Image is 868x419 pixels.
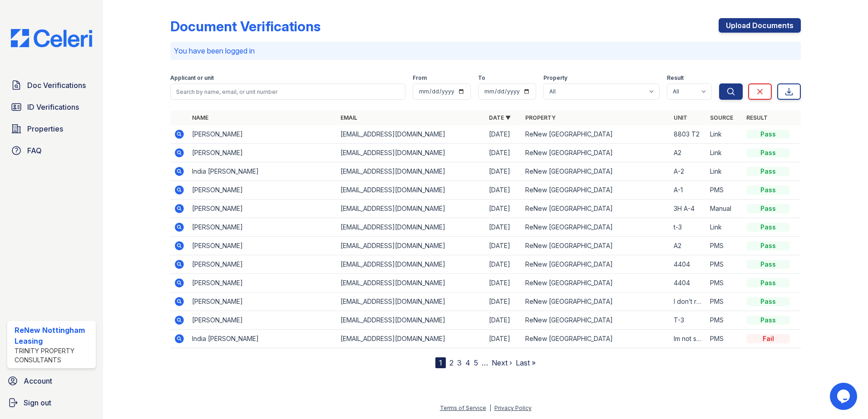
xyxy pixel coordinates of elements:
td: ReNew [GEOGRAPHIC_DATA] [522,330,670,348]
a: Sign out [4,394,99,412]
td: 4404 [670,274,706,292]
td: [PERSON_NAME] [188,181,337,200]
td: PMS [706,330,743,348]
div: Pass [746,316,790,325]
a: Unit [674,114,687,121]
div: Pass [746,185,790,195]
td: [EMAIL_ADDRESS][DOMAIN_NAME] [337,311,485,330]
td: ReNew [GEOGRAPHIC_DATA] [522,181,670,200]
td: [DATE] [485,330,522,348]
td: Link [706,125,743,144]
a: 2 [449,358,454,367]
a: Next › [492,358,512,367]
td: A-2 [670,162,706,181]
a: Account [4,372,99,390]
span: Sign out [24,397,51,408]
a: Property [525,114,556,121]
td: [PERSON_NAME] [188,292,337,311]
td: I don’t remember it was A-2 or something 1,480 a month [670,292,706,311]
a: Properties [7,120,96,138]
td: A2 [670,237,706,255]
a: Result [746,114,768,121]
label: Property [543,74,567,82]
td: [DATE] [485,218,522,237]
iframe: chat widget [830,383,859,410]
div: Pass [746,223,790,232]
td: A2 [670,144,706,162]
td: [DATE] [485,162,522,181]
td: [DATE] [485,292,522,311]
td: [PERSON_NAME] [188,125,337,144]
td: [DATE] [485,181,522,200]
td: [EMAIL_ADDRESS][DOMAIN_NAME] [337,144,485,162]
a: Upload Documents [719,18,801,33]
td: ReNew [GEOGRAPHIC_DATA] [522,125,670,144]
td: 8803 T2 [670,125,706,144]
td: [EMAIL_ADDRESS][DOMAIN_NAME] [337,125,485,144]
td: t-3 [670,218,706,237]
td: PMS [706,255,743,274]
a: Source [710,114,733,121]
td: ReNew [GEOGRAPHIC_DATA] [522,274,670,292]
td: PMS [706,292,743,311]
a: Terms of Service [440,404,486,411]
div: Pass [746,148,790,157]
div: Pass [746,130,790,139]
td: [PERSON_NAME] [188,237,337,255]
td: Link [706,218,743,237]
div: Trinity Property Consultants [15,346,92,365]
a: Privacy Policy [494,404,532,411]
td: [EMAIL_ADDRESS][DOMAIN_NAME] [337,274,485,292]
td: ReNew [GEOGRAPHIC_DATA] [522,292,670,311]
div: Document Verifications [170,18,321,34]
td: [EMAIL_ADDRESS][DOMAIN_NAME] [337,218,485,237]
div: Fail [746,334,790,343]
span: Account [24,375,52,386]
td: [EMAIL_ADDRESS][DOMAIN_NAME] [337,162,485,181]
td: [EMAIL_ADDRESS][DOMAIN_NAME] [337,292,485,311]
div: 1 [435,357,446,368]
label: From [413,74,427,82]
td: 3H A-4 [670,200,706,218]
td: ReNew [GEOGRAPHIC_DATA] [522,218,670,237]
div: ReNew Nottingham Leasing [15,325,92,346]
div: Pass [746,204,790,213]
a: Doc Verifications [7,76,96,94]
td: [PERSON_NAME] [188,218,337,237]
a: Date ▼ [489,114,511,121]
a: Last » [516,358,536,367]
label: Applicant or unit [170,74,214,82]
td: [DATE] [485,274,522,292]
img: CE_Logo_Blue-a8612792a0a2168367f1c8372b55b34899dd931a85d93a1a3d3e32e68fde9ad4.png [4,29,99,47]
td: [EMAIL_ADDRESS][DOMAIN_NAME] [337,200,485,218]
p: You have been logged in [174,45,797,56]
td: T-3 [670,311,706,330]
td: Link [706,144,743,162]
td: PMS [706,311,743,330]
td: ReNew [GEOGRAPHIC_DATA] [522,311,670,330]
td: [DATE] [485,255,522,274]
td: ReNew [GEOGRAPHIC_DATA] [522,144,670,162]
td: [DATE] [485,144,522,162]
td: [EMAIL_ADDRESS][DOMAIN_NAME] [337,330,485,348]
a: 5 [474,358,478,367]
a: 4 [465,358,470,367]
td: [PERSON_NAME] [188,144,337,162]
span: … [482,357,488,368]
td: Manual [706,200,743,218]
td: India [PERSON_NAME] [188,162,337,181]
div: Pass [746,297,790,306]
td: [EMAIL_ADDRESS][DOMAIN_NAME] [337,181,485,200]
td: ReNew [GEOGRAPHIC_DATA] [522,255,670,274]
td: Link [706,162,743,181]
td: [DATE] [485,311,522,330]
td: PMS [706,274,743,292]
td: Im not sure 8811 [670,330,706,348]
a: Name [192,114,208,121]
span: Doc Verifications [27,80,86,91]
a: 3 [457,358,462,367]
td: A-1 [670,181,706,200]
div: Pass [746,241,790,250]
td: [PERSON_NAME] [188,274,337,292]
